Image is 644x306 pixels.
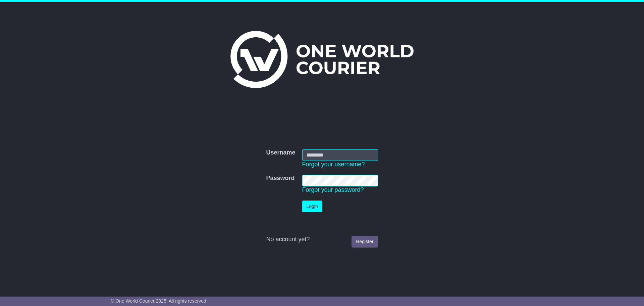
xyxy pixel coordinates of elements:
span: © One World Courier 2025. All rights reserved. [111,298,208,304]
img: One World [230,31,414,88]
label: Username [266,149,295,157]
a: Forgot your username? [302,161,365,168]
label: Password [266,175,294,182]
a: Register [352,236,378,248]
a: Forgot your password? [302,186,364,193]
button: Login [302,201,322,212]
div: No account yet? [266,236,378,243]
